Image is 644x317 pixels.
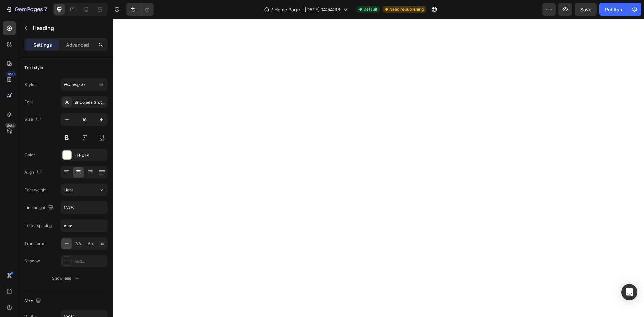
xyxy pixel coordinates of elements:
[74,152,106,158] div: FFFDF4
[100,241,104,247] span: aa
[3,3,50,16] button: 7
[24,187,47,193] div: Font weight
[75,241,82,247] span: AA
[389,6,424,12] span: Need republishing
[64,187,73,192] span: Light
[33,41,52,48] p: Settings
[621,284,637,300] div: Open Intercom Messenger
[44,5,47,13] p: 7
[24,258,40,264] div: Shadow
[274,6,340,13] span: Home Page - [DATE] 14:54:38
[363,6,377,12] span: Default
[33,24,105,32] p: Heading
[24,115,42,124] div: Size
[599,3,628,16] button: Publish
[61,202,107,214] input: Auto
[605,6,622,13] div: Publish
[24,82,36,88] div: Styles
[61,220,107,232] input: Auto
[126,3,154,16] div: Undo/Redo
[61,184,108,196] button: Light
[61,78,108,91] button: Heading 3*
[113,19,644,317] iframe: Design area
[66,41,89,48] p: Advanced
[24,152,35,158] div: Color
[575,3,597,16] button: Save
[24,272,108,284] button: Show less
[88,241,93,247] span: Aa
[6,71,16,77] div: 450
[24,297,42,306] div: Size
[24,223,52,229] div: Letter spacing
[52,275,80,282] div: Show less
[24,99,33,105] div: Font
[74,258,106,264] div: Add...
[271,6,273,13] span: /
[580,7,591,12] span: Save
[64,82,86,88] span: Heading 3*
[74,99,106,105] div: Bricolage Grotesque
[24,65,43,71] div: Text style
[24,203,55,212] div: Line height
[24,241,44,247] div: Transform
[24,168,43,177] div: Align
[5,123,16,128] div: Beta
